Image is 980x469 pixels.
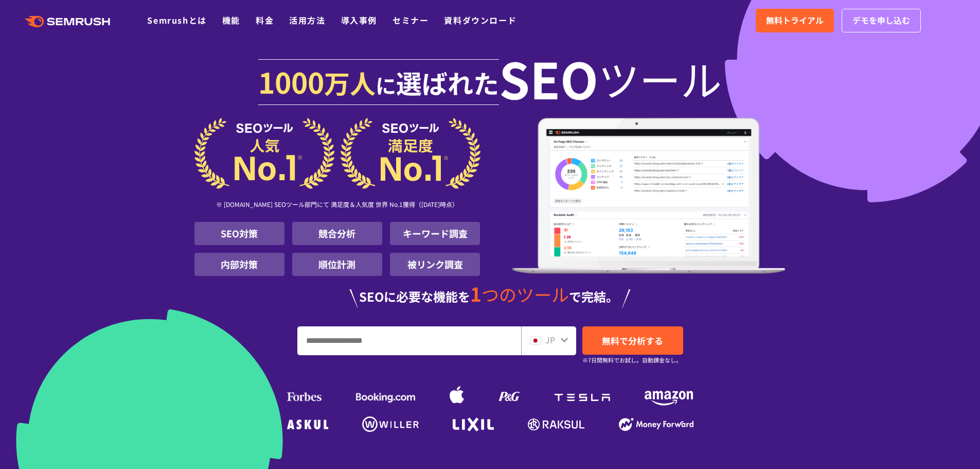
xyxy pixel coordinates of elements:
a: 無料トライアル [756,9,834,32]
span: 無料で分析する [602,334,663,347]
a: 資料ダウンロード [444,14,516,26]
span: で完結。 [569,287,618,305]
span: JP [545,334,555,346]
span: 万人 [324,64,376,101]
span: 選ばれた [396,64,499,101]
div: SEOに必要な機能を [194,284,786,308]
input: URL、キーワードを入力してください [298,327,521,355]
span: つのツール [482,282,569,307]
li: キーワード調査 [390,222,480,245]
small: ※7日間無料でお試し。自動課金なし。 [582,355,682,365]
span: SEO [499,58,598,99]
li: 内部対策 [194,253,284,276]
a: 無料で分析する [582,326,683,355]
li: SEO対策 [194,222,284,245]
a: 活用方法 [289,14,325,26]
li: 被リンク調査 [390,253,480,276]
span: 1 [470,280,482,307]
span: 無料トライアル [766,14,824,27]
li: 順位計測 [292,253,382,276]
a: 機能 [222,14,240,26]
span: デモを申し込む [852,14,910,27]
span: に [376,70,396,100]
span: 1000 [258,61,324,102]
a: デモを申し込む [842,9,921,32]
a: 導入事例 [341,14,377,26]
div: ※ [DOMAIN_NAME] SEOツール部門にて 満足度＆人気度 世界 No.1獲得（[DATE]時点） [194,189,480,222]
span: ツール [598,58,722,99]
li: 競合分析 [292,222,382,245]
a: 料金 [256,14,274,26]
a: セミナー [393,14,429,26]
a: Semrushとは [147,14,206,26]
